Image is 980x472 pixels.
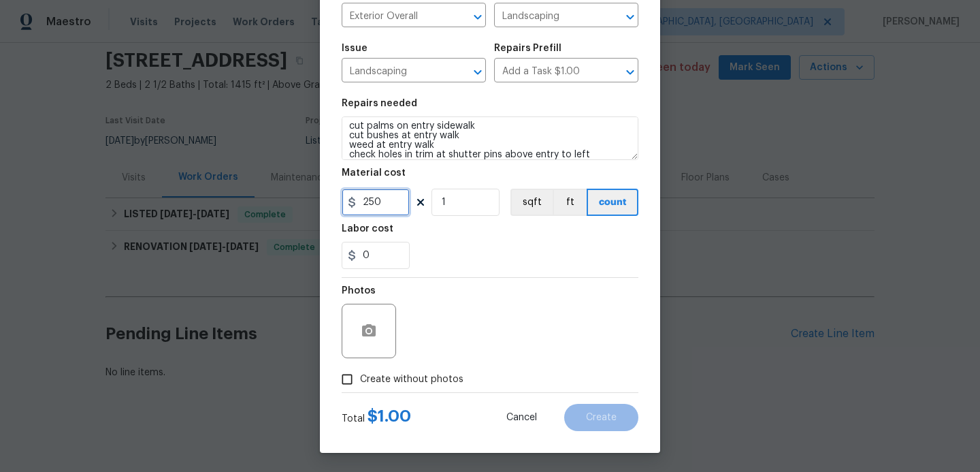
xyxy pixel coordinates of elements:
[564,404,638,431] button: Create
[342,168,406,178] h5: Material cost
[494,44,561,53] h5: Repairs Prefill
[485,404,559,431] button: Cancel
[621,63,640,82] button: Open
[586,413,617,423] span: Create
[342,116,638,160] textarea: cut palms on entry sidewalk cut bushes at entry walk weed at entry walk check holes in trim at sh...
[367,408,411,424] span: $ 1.00
[342,286,376,296] h5: Photos
[360,373,463,387] span: Create without photos
[342,44,367,53] h5: Issue
[510,189,553,216] button: sqft
[621,7,640,27] button: Open
[342,99,417,108] h5: Repairs needed
[553,189,587,216] button: ft
[587,189,638,216] button: count
[506,413,537,423] span: Cancel
[468,63,487,82] button: Open
[342,224,393,234] h5: Labor cost
[342,409,411,426] div: Total
[468,7,487,27] button: Open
